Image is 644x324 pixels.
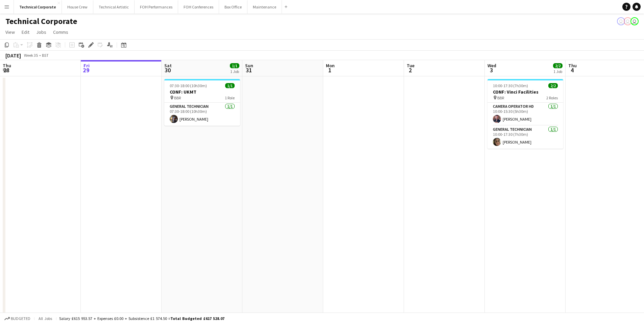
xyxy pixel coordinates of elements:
[325,66,335,74] span: 1
[33,28,49,36] a: Jobs
[5,29,15,35] span: View
[174,95,181,100] span: BBR
[230,69,239,74] div: 1 Job
[487,79,563,149] app-job-card: 10:00-17:30 (7h30m)2/2CONF: Vinci Facilities BBR2 RolesCamera Operator HD1/110:00-15:30 (5h30m)[P...
[624,17,632,25] app-user-avatar: Abby Hubbard
[407,63,414,69] span: Tue
[3,63,11,69] span: Thu
[486,66,496,74] span: 3
[487,89,563,95] h3: CONF: Vinci Facilities
[230,63,239,68] span: 1/1
[53,29,68,35] span: Comms
[617,17,625,25] app-user-avatar: Liveforce Admin
[553,63,563,68] span: 2/2
[50,28,71,36] a: Comms
[5,52,21,59] div: [DATE]
[553,69,562,74] div: 1 Job
[164,103,240,126] app-card-role: General Technician1/107:30-18:00 (10h30m)[PERSON_NAME]
[164,79,240,126] app-job-card: 07:30-18:00 (10h30m)1/1CONF: UKMT BBR1 RoleGeneral Technician1/107:30-18:00 (10h30m)[PERSON_NAME]
[135,0,178,14] button: FOH Performances
[326,63,335,69] span: Mon
[630,17,639,25] app-user-avatar: Liveforce Admin
[493,83,528,88] span: 10:00-17:30 (7h30m)
[19,28,32,36] a: Edit
[568,63,577,69] span: Thu
[247,0,282,14] button: Maintenance
[37,316,53,321] span: All jobs
[406,66,414,74] span: 2
[2,66,11,74] span: 28
[84,63,90,69] span: Fri
[546,95,558,100] span: 2 Roles
[178,0,219,14] button: FOH Conferences
[3,315,31,322] button: Budgeted
[11,316,30,321] span: Budgeted
[5,16,77,26] h1: Technical Corporate
[62,0,93,14] button: House Crew
[487,126,563,149] app-card-role: General Technician1/110:00-17:30 (7h30m)[PERSON_NAME]
[163,66,172,74] span: 30
[22,29,29,35] span: Edit
[3,28,18,36] a: View
[487,103,563,126] app-card-role: Camera Operator HD1/110:00-15:30 (5h30m)[PERSON_NAME]
[497,95,504,100] span: BBR
[22,53,39,58] span: Week 35
[245,63,253,69] span: Sun
[170,316,224,321] span: Total Budgeted £617 528.07
[59,316,224,321] div: Salary £615 953.57 + Expenses £0.00 + Subsistence £1 574.50 =
[93,0,135,14] button: Technical Artistic
[567,66,577,74] span: 4
[164,89,240,95] h3: CONF: UKMT
[219,0,247,14] button: Box Office
[487,63,496,69] span: Wed
[170,83,207,88] span: 07:30-18:00 (10h30m)
[225,83,235,88] span: 1/1
[14,0,62,14] button: Technical Corporate
[42,53,49,58] div: BST
[36,29,46,35] span: Jobs
[82,66,90,74] span: 29
[244,66,253,74] span: 31
[164,63,172,69] span: Sat
[548,83,558,88] span: 2/2
[225,95,235,100] span: 1 Role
